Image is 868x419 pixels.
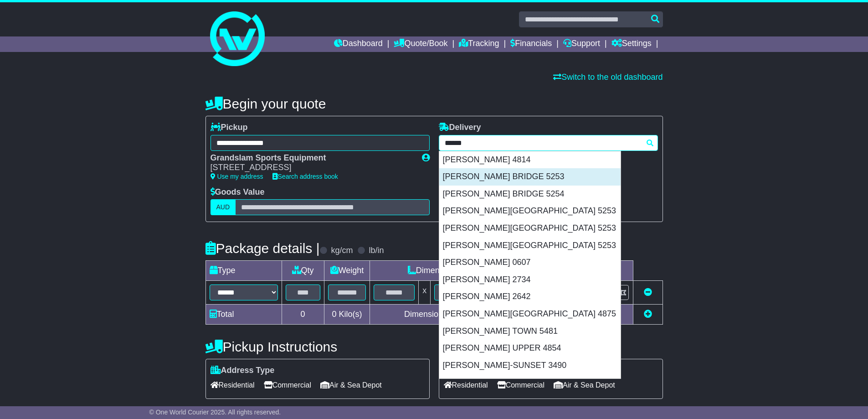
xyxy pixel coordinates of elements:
[205,96,663,111] h4: Begin your quote
[324,305,370,325] td: Kilo(s)
[334,36,383,52] a: Dashboard
[510,36,552,52] a: Financials
[370,261,539,281] td: Dimensions (L x W x H)
[419,281,431,305] td: x
[211,378,255,392] span: Residential
[205,339,430,354] h4: Pickup Instructions
[320,378,382,392] span: Air & Sea Depot
[459,36,499,52] a: Tracking
[369,246,384,256] label: lb/in
[611,36,652,52] a: Settings
[439,220,621,237] div: [PERSON_NAME][GEOGRAPHIC_DATA] 5253
[444,378,488,392] span: Residential
[205,241,320,256] h4: Package details |
[332,310,336,319] span: 0
[497,378,544,392] span: Commercial
[211,187,265,197] label: Goods Value
[439,237,621,254] div: [PERSON_NAME][GEOGRAPHIC_DATA] 5253
[439,254,621,271] div: [PERSON_NAME] 0607
[439,288,621,305] div: [PERSON_NAME] 2642
[439,323,621,340] div: [PERSON_NAME] TOWN 5481
[439,151,621,169] div: [PERSON_NAME] 4814
[439,271,621,289] div: [PERSON_NAME] 2734
[205,305,282,325] td: Total
[282,305,324,325] td: 0
[563,36,600,52] a: Support
[439,135,658,151] typeahead: Please provide city
[149,409,281,416] span: © One World Courier 2025. All rights reserved.
[644,288,652,297] a: Remove this item
[439,357,621,374] div: [PERSON_NAME]-SUNSET 3490
[264,378,311,392] span: Commercial
[324,261,370,281] td: Weight
[394,36,447,52] a: Quote/Book
[553,72,663,82] a: Switch to the old dashboard
[205,261,282,281] td: Type
[554,378,615,392] span: Air & Sea Depot
[439,305,621,323] div: [PERSON_NAME][GEOGRAPHIC_DATA] 4875
[211,173,263,180] a: Use my address
[439,123,481,133] label: Delivery
[439,202,621,220] div: [PERSON_NAME][GEOGRAPHIC_DATA] 5253
[272,173,338,180] a: Search address book
[211,199,236,215] label: AUD
[439,168,621,186] div: [PERSON_NAME] BRIDGE 5253
[644,310,652,319] a: Add new item
[331,246,353,256] label: kg/cm
[439,374,621,391] div: MURRAYDALE 3586
[211,366,275,376] label: Address Type
[211,123,248,133] label: Pickup
[211,153,413,163] div: Grandslam Sports Equipment
[370,305,539,325] td: Dimensions in Centimetre(s)
[439,340,621,357] div: [PERSON_NAME] UPPER 4854
[211,163,413,173] div: [STREET_ADDRESS]
[439,186,621,203] div: [PERSON_NAME] BRIDGE 5254
[282,261,324,281] td: Qty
